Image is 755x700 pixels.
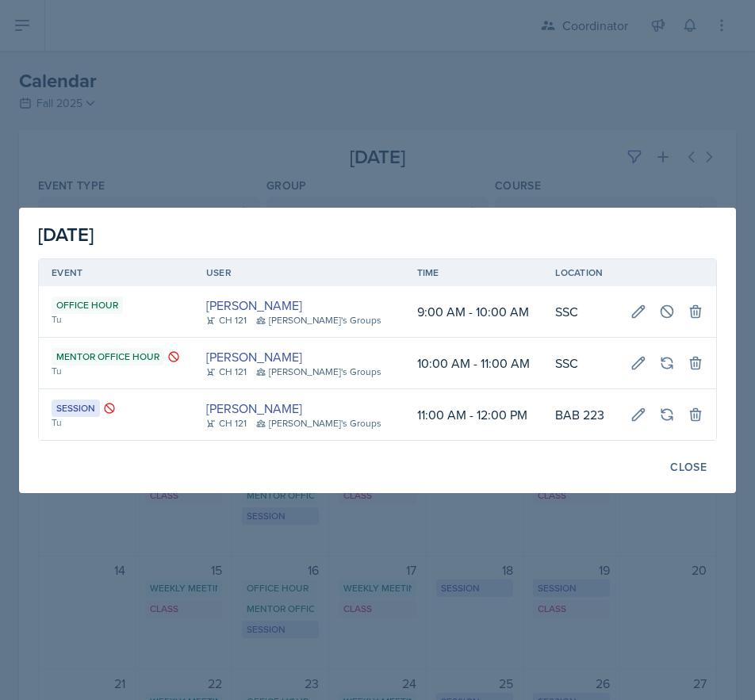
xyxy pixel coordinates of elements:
[52,348,164,365] div: Mentor Office Hour
[542,286,617,338] td: SSC
[404,259,543,286] th: Time
[256,365,381,379] div: [PERSON_NAME]'s Groups
[206,296,302,315] a: [PERSON_NAME]
[404,286,543,338] td: 9:00 AM - 10:00 AM
[660,453,717,480] button: Close
[52,400,100,417] div: Session
[52,296,123,314] div: Office Hour
[38,220,717,249] div: [DATE]
[206,347,302,366] a: [PERSON_NAME]
[256,313,381,327] div: [PERSON_NAME]'s Groups
[404,338,543,389] td: 10:00 AM - 11:00 AM
[52,415,181,430] div: Tu
[206,399,302,418] a: [PERSON_NAME]
[542,389,617,440] td: BAB 223
[206,416,247,430] div: CH 121
[206,365,247,379] div: CH 121
[542,259,617,286] th: Location
[542,338,617,389] td: SSC
[39,259,194,286] th: Event
[404,389,543,440] td: 11:00 AM - 12:00 PM
[52,364,181,378] div: Tu
[670,461,707,473] div: Close
[206,313,247,327] div: CH 121
[256,416,381,430] div: [PERSON_NAME]'s Groups
[52,312,181,327] div: Tu
[194,259,404,286] th: User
